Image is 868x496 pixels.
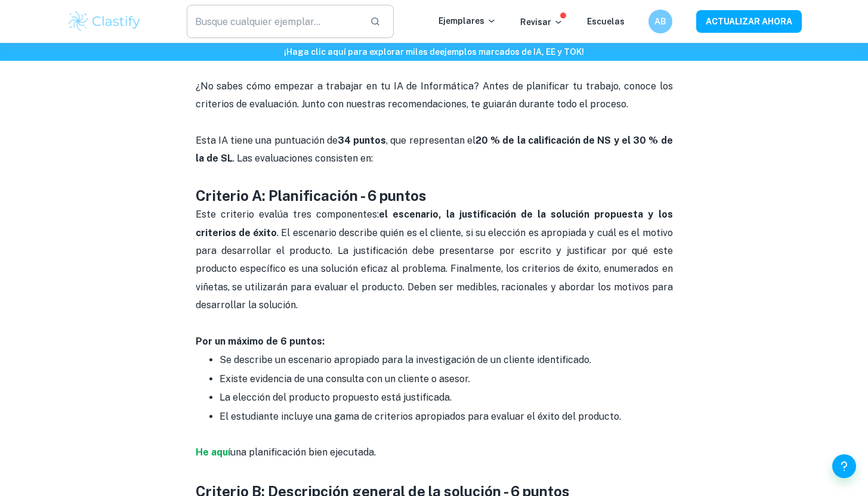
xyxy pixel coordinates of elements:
a: Escuelas [587,17,625,26]
font: Se describe un escenario apropiado para la investigación de un cliente identificado. [220,354,591,365]
a: He aquí [196,447,230,458]
button: Ayuda y comentarios [832,454,856,478]
font: AB [654,17,666,26]
font: Esta IA tiene una puntuación de [196,135,338,146]
font: ! [582,47,584,57]
font: , que representan el [386,135,475,146]
button: AB [648,10,672,33]
font: ¿No sabes cómo empezar a trabajar en tu IA de Informática? Antes de planificar tu trabajo, conoce... [196,80,673,110]
font: . Las evaluaciones consisten en: [233,153,373,164]
font: . El escenario describe quién es el cliente, si su elección es apropiada y cuál es el motivo para... [196,227,675,311]
font: Ejemplares [438,16,484,26]
img: Logotipo de Clastify [67,10,143,33]
font: una planificación bien ejecutada. [230,447,376,458]
font: ejemplos marcados de IA, EE y TOK [440,47,582,57]
font: 34 puntos [338,135,386,146]
input: Busque cualquier ejemplar... [187,5,360,38]
button: ACTUALIZAR AHORA [696,10,802,32]
font: ¡Haga clic aquí para explorar miles de [284,47,440,57]
font: El estudiante incluye una gama de criterios apropiados para evaluar el éxito del producto. [220,411,621,422]
font: Por un máximo de 6 puntos: [196,336,325,347]
font: La elección del producto propuesto está justificada. [220,392,452,403]
font: el escenario, la justificación de la solución propuesta y los criterios de éxito [196,209,675,238]
font: Existe evidencia de una consulta con un cliente o asesor. [220,373,470,385]
font: ACTUALIZAR AHORA [706,17,792,27]
font: Este criterio evalúa tres componentes: [196,209,379,220]
font: Criterio A: Planificación - 6 puntos [196,187,427,204]
font: Revisar [520,17,551,27]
